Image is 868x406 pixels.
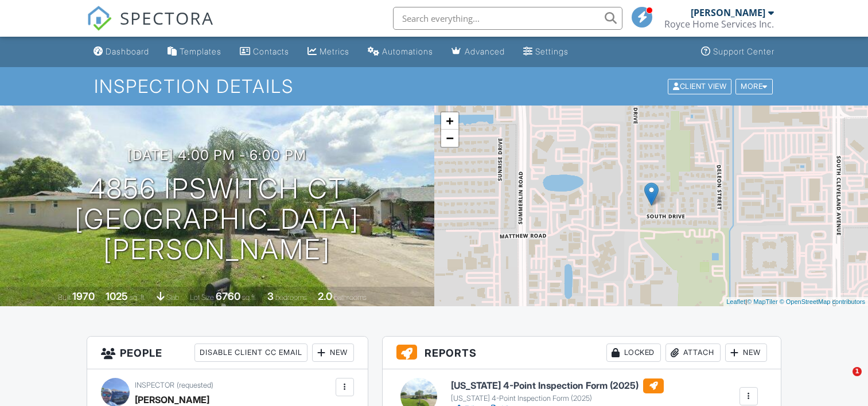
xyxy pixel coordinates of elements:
div: 3 [267,290,274,302]
a: Automations (Basic) [363,41,438,63]
div: More [735,79,773,94]
input: Search everything... [393,7,622,30]
div: | [723,297,868,307]
a: Templates [163,41,226,63]
a: Client View [667,81,734,90]
div: New [312,343,354,362]
a: Zoom in [441,112,458,130]
span: Lot Size [190,293,214,302]
span: sq. ft. [130,293,146,302]
a: Settings [519,41,573,63]
img: The Best Home Inspection Software - Spectora [87,6,112,31]
div: 1970 [72,290,95,302]
div: Dashboard [106,46,149,56]
h1: 4856 Ipswitch ct [GEOGRAPHIC_DATA][PERSON_NAME] [18,174,416,264]
div: [PERSON_NAME] [691,7,765,18]
a: Advanced [447,41,509,63]
a: Metrics [303,41,354,63]
div: 1025 [106,290,128,302]
iframe: Intercom live chat [829,367,857,395]
div: Contacts [253,46,289,56]
div: Locked [606,343,661,362]
span: Inspector [135,381,174,389]
h3: [DATE] 4:00 pm - 6:00 pm [127,147,306,163]
span: slab [166,293,179,302]
span: sq.ft. [242,293,256,302]
div: Advanced [465,46,505,56]
div: Royce Home Services Inc. [664,18,774,30]
a: Leaflet [726,298,745,305]
div: [US_STATE] 4-Point Inspection Form (2025) [451,394,664,403]
span: 1 [853,367,862,376]
div: Attach [665,343,721,362]
a: SPECTORA [87,15,214,40]
span: Built [58,293,71,302]
span: SPECTORA [120,6,214,30]
div: Templates [180,46,221,56]
a: Contacts [235,41,294,63]
div: Disable Client CC Email [194,343,308,362]
div: 6760 [216,290,240,302]
h1: Inspection Details [94,76,774,96]
div: Client View [668,79,731,94]
a: © MapTiler [747,298,778,305]
a: Zoom out [441,130,458,147]
div: Settings [535,46,569,56]
div: 2.0 [318,290,332,302]
a: © OpenStreetMap contributors [780,298,865,305]
h3: Reports [383,337,781,369]
h6: [US_STATE] 4-Point Inspection Form (2025) [451,378,664,393]
div: New [725,343,767,362]
a: Support Center [696,41,779,63]
span: (requested) [177,381,213,389]
a: Dashboard [89,41,154,63]
h3: People [87,337,367,369]
a: [US_STATE] 4-Point Inspection Form (2025) [US_STATE] 4-Point Inspection Form (2025) [451,378,664,404]
div: Automations [382,46,433,56]
div: Metrics [320,46,349,56]
span: bathrooms [334,293,367,302]
span: bedrooms [275,293,307,302]
div: Support Center [713,46,774,56]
